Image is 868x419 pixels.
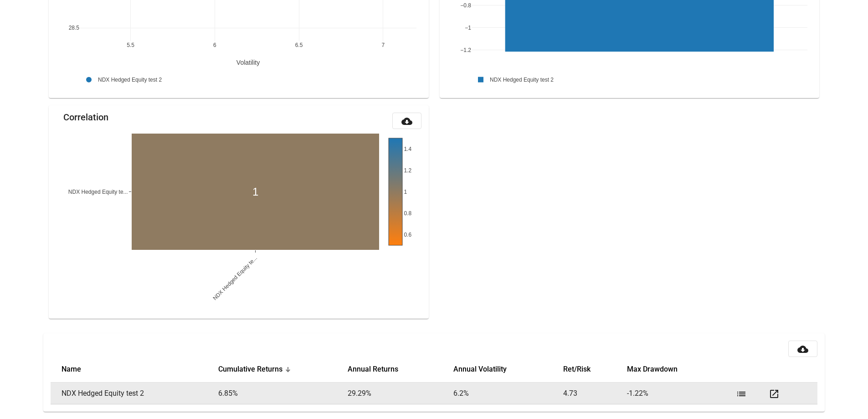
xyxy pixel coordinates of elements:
[563,365,591,374] button: Change sorting for Efficient_Frontier
[401,116,412,127] mat-icon: cloud_download
[63,113,108,122] mat-card-title: Correlation
[348,365,398,374] button: Change sorting for Annual_Returns
[218,383,348,404] td: 6.85 %
[51,383,218,404] td: NDX Hedged Equity test 2
[627,365,678,374] button: Change sorting for Max_Drawdown
[627,383,732,404] td: -1.22 %
[797,344,808,355] mat-icon: cloud_download
[769,388,780,399] mat-icon: open_in_new
[453,383,564,404] td: 6.2 %
[563,383,627,404] td: 4.73
[218,365,282,374] button: Change sorting for Cum_Returns_Final
[736,388,747,399] mat-icon: list
[453,365,507,374] button: Change sorting for Annual_Volatility
[62,365,81,374] button: Change sorting for strategy_name
[348,383,453,404] td: 29.29 %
